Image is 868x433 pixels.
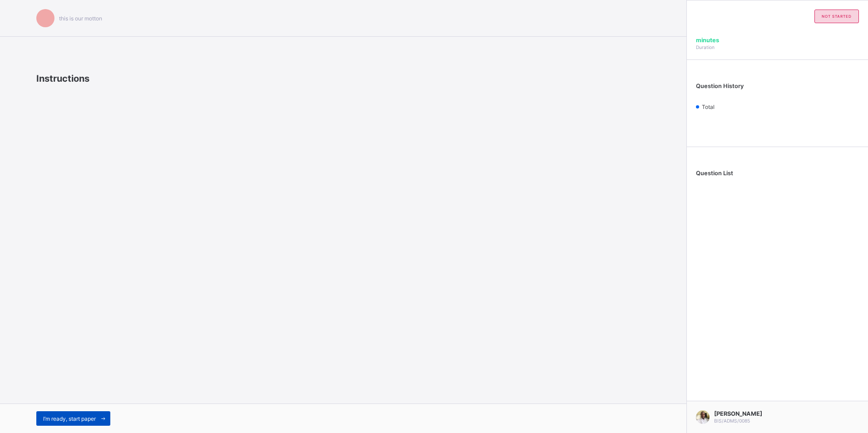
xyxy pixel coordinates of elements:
[702,103,715,110] span: Total
[696,44,715,50] span: Duration
[696,170,733,177] span: Question List
[714,410,762,417] span: [PERSON_NAME]
[714,418,750,423] span: BIS/ADMS/0085
[36,73,89,84] span: Instructions
[43,415,96,422] span: I’m ready, start paper
[696,83,744,89] span: Question History
[822,14,852,19] span: not started
[59,15,102,22] span: this is our motton
[696,37,719,44] span: minutes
